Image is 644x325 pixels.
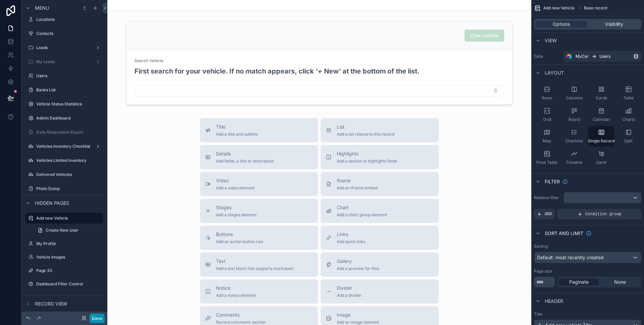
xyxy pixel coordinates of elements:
span: Condition group [585,212,622,217]
span: Base record [584,5,607,11]
span: Users [599,54,610,59]
span: Split [624,138,633,144]
a: Locations [25,14,103,25]
label: My Profile [36,241,102,246]
span: Default: most recently created [537,254,604,260]
span: Filter [545,178,560,185]
label: Page 33 [36,268,102,273]
label: Daily Reservation Export [36,130,102,135]
button: Split [615,126,641,146]
label: Add new Vehicle [36,216,99,221]
a: Page 33 [25,265,103,276]
span: MyCar [576,54,589,59]
span: Timeline [566,160,582,165]
span: Checklist [565,138,583,144]
button: Rows [534,83,560,103]
a: Admin Dashboard [25,113,103,124]
a: Vehicle Images [25,252,103,263]
span: Pivot Table [536,160,557,165]
label: Vehicle Status Statistics [36,101,102,107]
button: Map [534,126,560,146]
a: Vehicles Inventory Checklist [25,141,103,152]
button: Columns [561,83,587,103]
a: Vehicles Limited Inventory [25,155,103,166]
span: Rows [542,95,552,101]
a: Contacts [25,28,103,39]
button: Default: most recently created [534,252,641,263]
button: Gantt [588,148,614,168]
label: Relative filter [534,195,561,200]
span: Calendar [593,117,610,122]
button: Calendar [588,105,614,125]
label: Users [36,73,102,79]
span: Visibility [605,21,623,28]
label: Vehicles Limited Inventory [36,158,102,163]
label: Contacts [36,31,102,36]
a: My Profile [25,238,103,249]
span: Add new Vehicle [543,5,575,11]
span: Grid [543,117,551,122]
a: MyCarUsers [563,51,641,62]
button: Checklist [561,126,587,146]
button: Pivot Table [534,148,560,168]
label: Locations [36,17,102,22]
a: Add new Vehicle [25,213,103,224]
button: Cards [588,83,614,103]
button: Single Record [588,126,614,146]
label: Sorting [534,244,548,249]
span: Record view [35,300,67,307]
span: Paginate [569,279,589,285]
a: Daily Reservation Export [25,127,103,138]
label: Delivered Vehicles [36,172,102,177]
a: Dashboard Filter Control [25,279,103,289]
span: Sort And Limit [545,230,583,237]
button: Board [561,105,587,125]
span: Board [569,117,580,122]
span: Single Record [588,138,614,144]
span: Gantt [596,160,606,165]
label: Admin Dashboard [36,115,102,121]
span: View [545,37,557,44]
a: Vehicle Status Statistics [25,99,103,109]
label: Dashboard Filter Control [36,281,102,287]
label: Page size [534,269,552,274]
label: My Leads [36,59,93,64]
span: Map [543,138,551,144]
span: Charts [622,117,635,122]
a: Delivered Vehicles [25,169,103,180]
a: Users [25,71,103,81]
label: Photo Dump [36,186,102,191]
span: Menu [35,5,49,11]
span: AND [545,212,552,217]
span: Create New User [46,228,78,233]
label: Title [534,312,641,317]
button: Table [615,83,641,103]
span: Layout [545,69,564,76]
button: Grid [534,105,560,125]
button: Timeline [561,148,587,168]
span: Hidden pages [35,200,69,206]
a: Create New User [34,225,103,236]
button: Done [90,314,105,323]
label: Leads [36,45,93,50]
label: Banks List [36,87,102,93]
button: Charts [615,105,641,125]
a: Banks List [25,85,103,95]
a: My Leads [25,56,103,67]
label: Data [534,54,561,59]
label: Vehicles Inventory Checklist [36,144,93,149]
span: Columns [566,95,583,101]
span: Header [545,298,563,305]
span: None [614,279,626,285]
span: Cards [596,95,607,101]
img: Airtable Logo [566,54,572,59]
a: Leads [25,42,103,53]
label: Vehicle Images [36,254,102,260]
span: Options [553,21,570,28]
a: Photo Dump [25,183,103,194]
span: Table [623,95,634,101]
